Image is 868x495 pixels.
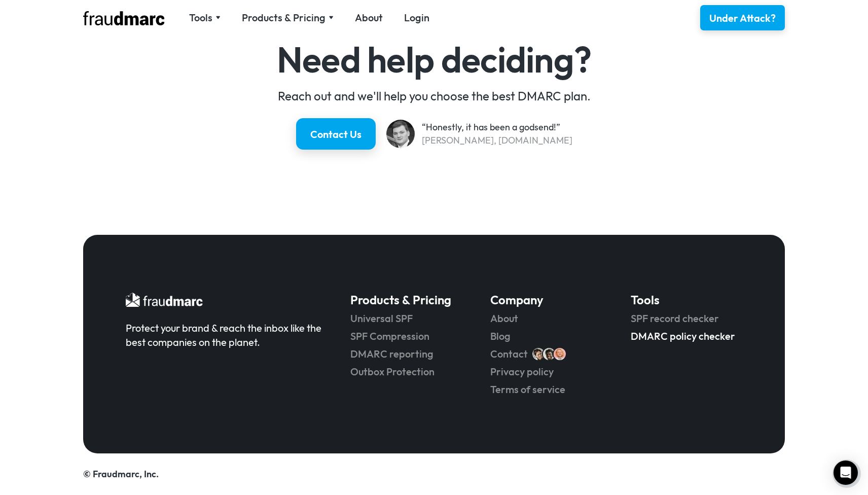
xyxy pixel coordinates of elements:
[631,292,742,308] h5: Tools
[350,329,462,343] a: SPF Compression
[490,347,528,361] a: Contact
[252,88,617,104] div: Reach out and we'll help you choose the best DMARC plan.
[490,292,602,308] h5: Company
[189,11,212,25] div: Tools
[252,42,617,77] h4: Need help deciding?
[350,347,462,361] a: DMARC reporting
[242,11,334,25] div: Products & Pricing
[834,461,858,485] div: Open Intercom Messenger
[700,5,785,30] a: Under Attack?
[490,365,602,379] a: Privacy policy
[490,311,602,326] a: About
[126,321,322,349] div: Protect your brand & reach the inbox like the best companies on the planet.
[189,11,221,25] div: Tools
[422,121,572,134] div: “Honestly, it has been a godsend!”
[350,292,462,308] h5: Products & Pricing
[490,382,602,397] a: Terms of service
[631,329,742,343] a: DMARC policy checker
[355,11,383,25] a: About
[709,11,776,25] div: Under Attack?
[631,311,742,326] a: SPF record checker
[490,329,602,343] a: Blog
[310,127,361,142] div: Contact Us
[350,311,462,326] a: Universal SPF
[422,134,572,147] div: [PERSON_NAME], [DOMAIN_NAME]
[242,11,325,25] div: Products & Pricing
[350,365,462,379] a: Outbox Protection
[296,118,376,150] a: Contact Us
[404,11,429,25] a: Login
[83,468,159,480] a: © Fraudmarc, Inc.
